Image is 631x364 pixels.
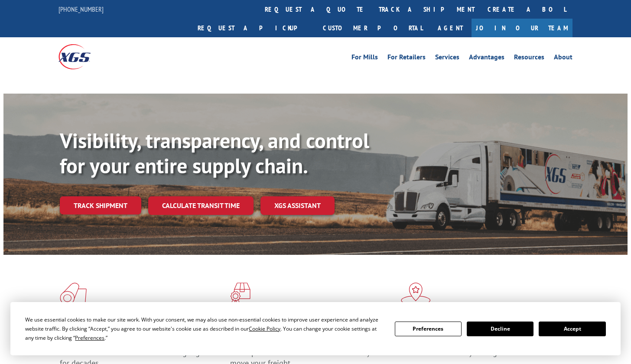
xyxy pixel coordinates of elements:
button: Accept [539,322,605,336]
img: xgs-icon-flagship-distribution-model-red [401,283,431,305]
a: [PHONE_NUMBER] [59,5,104,13]
a: Join Our Team [472,19,572,37]
div: We use essential cookies to make our site work. With your consent, we may also use non-essential ... [25,315,384,342]
button: Decline [467,322,533,336]
a: XGS ASSISTANT [260,196,335,215]
button: Preferences [395,322,462,336]
a: Resources [514,54,544,63]
a: Request a pickup [191,19,316,37]
a: Services [435,54,459,63]
a: About [554,54,572,63]
img: xgs-icon-focused-on-flooring-red [230,283,250,305]
a: For Mills [351,54,378,63]
a: Customer Portal [316,19,429,37]
a: For Retailers [387,54,426,63]
a: Advantages [469,54,504,63]
img: xgs-icon-total-supply-chain-intelligence-red [60,283,87,305]
div: Cookie Consent Prompt [10,302,621,355]
a: Agent [429,19,472,37]
b: Visibility, transparency, and control for your entire supply chain. [60,127,369,179]
a: Track shipment [60,196,141,214]
a: Calculate transit time [148,196,254,215]
span: Cookie Policy [249,325,280,332]
span: Preferences [75,334,104,341]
